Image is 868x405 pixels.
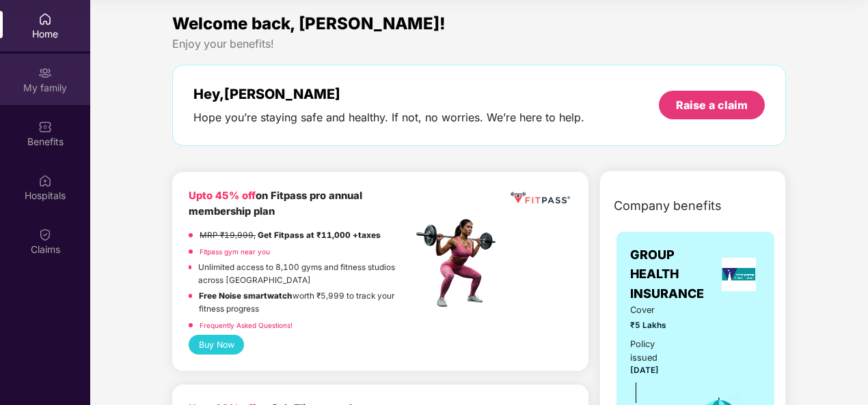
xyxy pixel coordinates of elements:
[200,230,256,240] del: MRP ₹19,999,
[630,245,716,303] span: GROUP HEALTH INSURANCE
[630,337,679,365] div: Policy issued
[676,97,748,112] div: Raise a claim
[200,247,270,256] a: Fitpass gym near you
[200,321,293,329] a: Frequently Asked Questions!
[193,86,584,102] div: Hey, [PERSON_NAME]
[630,365,659,375] span: [DATE]
[412,215,508,311] img: fpp.png
[722,258,756,291] img: insurerLogo
[189,335,244,355] button: Buy Now
[508,188,573,208] img: fppp.png
[630,303,679,317] span: Cover
[189,190,256,202] b: Upto 45% off
[189,190,362,217] b: on Fitpass pro annual membership plan
[172,14,446,33] span: Welcome back, [PERSON_NAME]!
[193,110,584,125] div: Hope you’re staying safe and healthy. If not, no worries. We’re here to help.
[38,120,52,134] img: svg+xml;base64,PHN2ZyBpZD0iQmVuZWZpdHMiIHhtbG5zPSJodHRwOi8vd3d3LnczLm9yZy8yMDAwL3N2ZyIgd2lkdGg9Ij...
[198,261,412,286] p: Unlimited access to 8,100 gyms and fitness studios across [GEOGRAPHIC_DATA]
[614,196,722,215] span: Company benefits
[630,319,679,332] span: ₹5 Lakhs
[172,37,786,51] div: Enjoy your benefits!
[38,228,52,241] img: svg+xml;base64,PHN2ZyBpZD0iQ2xhaW0iIHhtbG5zPSJodHRwOi8vd3d3LnczLm9yZy8yMDAwL3N2ZyIgd2lkdGg9IjIwIi...
[38,12,52,26] img: svg+xml;base64,PHN2ZyBpZD0iSG9tZSIgeG1sbnM9Imh0dHA6Ly93d3cudzMub3JnLzIwMDAvc3ZnIiB3aWR0aD0iMjAiIG...
[199,290,412,315] p: worth ₹5,999 to track your fitness progress
[38,174,52,187] img: svg+xml;base64,PHN2ZyBpZD0iSG9zcGl0YWxzIiB4bWxucz0iaHR0cDovL3d3dy53My5vcmcvMjAwMC9zdmciIHdpZHRoPS...
[199,291,293,301] strong: Free Noise smartwatch
[38,66,52,80] img: svg+xml;base64,PHN2ZyB3aWR0aD0iMjAiIGhlaWdodD0iMjAiIHZpZXdCb3g9IjAgMCAyMCAyMCIgZmlsbD0ibm9uZSIgeG...
[258,230,381,240] strong: Get Fitpass at ₹11,000 +taxes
